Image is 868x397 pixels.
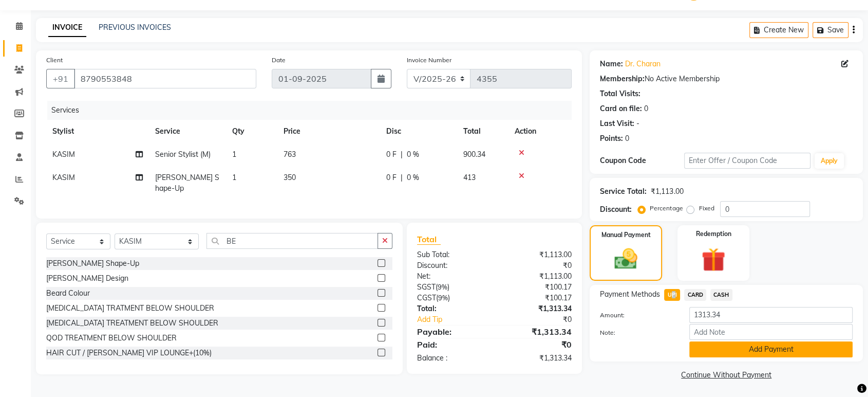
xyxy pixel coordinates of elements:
label: Note: [592,328,682,337]
img: _cash.svg [607,246,644,272]
span: UPI [664,289,680,301]
div: Total: [409,303,495,314]
span: KASIM [52,173,75,182]
label: Percentage [650,204,683,213]
span: 0 % [407,149,419,160]
div: Membership: [600,74,645,84]
div: Points: [600,133,623,144]
div: Card on file: [600,103,642,114]
span: 0 F [386,149,397,160]
div: [MEDICAL_DATA] TREATMENT BELOW SHOULDER [46,318,218,329]
button: Create New [749,22,808,38]
label: Manual Payment [601,230,651,240]
div: ( ) [409,293,495,303]
div: ₹1,113.00 [495,271,580,282]
button: +91 [46,69,75,88]
span: Total [417,234,441,245]
span: Senior Stylist (M) [155,150,211,159]
div: ₹0 [508,314,579,325]
div: Coupon Code [600,155,684,166]
div: ₹1,313.34 [495,303,580,314]
span: KASIM [52,150,75,159]
a: Continue Without Payment [592,370,861,381]
div: Service Total: [600,186,647,197]
span: 1 [232,173,236,182]
div: Last Visit: [600,118,634,129]
img: _gift.svg [694,245,732,275]
span: 0 F [386,172,397,183]
th: Stylist [46,120,149,143]
input: Enter Offer / Coupon Code [684,153,810,169]
div: ₹0 [495,338,580,351]
div: Beard Colour [46,288,90,299]
input: Amount [689,307,853,323]
th: Qty [226,120,277,143]
th: Total [457,120,508,143]
button: Add Payment [689,341,853,357]
div: HAIR CUT / [PERSON_NAME] VIP LOUNGE+(10%) [46,348,212,358]
span: 1 [232,150,236,159]
div: ₹1,313.34 [495,326,580,338]
button: Apply [815,153,844,169]
div: Sub Total: [409,249,495,260]
div: ₹1,113.00 [495,249,580,260]
a: INVOICE [48,19,86,37]
span: CARD [684,289,706,301]
input: Add Note [689,324,853,340]
div: Discount: [600,204,632,215]
input: Search or Scan [206,233,378,249]
div: ₹100.17 [495,282,580,293]
div: QOD TREATMENT BELOW SHOULDER [46,333,177,344]
input: Search by Name/Mobile/Email/Code [74,69,256,88]
th: Action [508,120,572,143]
span: 0 % [407,172,419,183]
button: Save [813,22,848,38]
span: | [401,149,403,160]
span: CGST [417,293,436,302]
span: 413 [463,173,476,182]
a: Add Tip [409,314,508,325]
label: Fixed [699,204,714,213]
span: 9% [438,283,447,291]
th: Disc [380,120,457,143]
a: PREVIOUS INVOICES [99,23,171,32]
span: 350 [284,173,296,182]
div: Balance : [409,353,495,364]
div: Name: [600,59,623,69]
span: Payment Methods [600,289,660,300]
span: 9% [438,294,448,302]
span: SGST [417,282,436,292]
span: 763 [284,150,296,159]
label: Invoice Number [407,56,451,65]
div: 0 [644,103,648,114]
div: Discount: [409,260,495,271]
span: CASH [710,289,732,301]
div: Net: [409,271,495,282]
div: ₹1,313.34 [495,353,580,364]
div: No Active Membership [600,74,853,84]
label: Client [46,56,63,65]
div: ( ) [409,282,495,293]
div: ₹100.17 [495,293,580,303]
div: - [636,118,639,129]
div: [PERSON_NAME] Design [46,273,128,284]
th: Service [149,120,226,143]
div: Services [47,101,579,120]
label: Amount: [592,311,682,320]
div: ₹0 [495,260,580,271]
div: Paid: [409,338,495,351]
th: Price [277,120,380,143]
span: [PERSON_NAME] Shape-Up [155,173,219,193]
span: 900.34 [463,150,485,159]
label: Redemption [695,229,731,239]
div: Payable: [409,326,495,338]
div: 0 [625,133,629,144]
div: ₹1,113.00 [651,186,683,197]
label: Date [272,56,286,65]
div: [MEDICAL_DATA] TRATMENT BELOW SHOULDER [46,303,214,314]
div: [PERSON_NAME] Shape-Up [46,258,139,269]
a: Dr. Charan [625,59,661,69]
span: | [401,172,403,183]
div: Total Visits: [600,88,640,99]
